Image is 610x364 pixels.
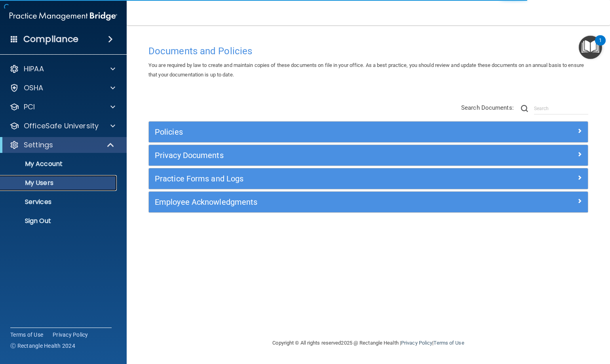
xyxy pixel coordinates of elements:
a: Employee Acknowledgments [155,196,582,208]
img: PMB logo [10,8,117,24]
div: Copyright © All rights reserved 2025 @ Rectangle Health | | [224,330,513,356]
p: Settings [24,140,53,150]
img: ic-search.3b580494.png [521,105,528,112]
h4: Documents and Policies [148,46,588,56]
a: OfficeSafe University [10,121,115,131]
span: You are required by law to create and maintain copies of these documents on file in your office. ... [148,62,584,78]
a: OSHA [10,83,115,93]
span: Ⓒ Rectangle Health 2024 [10,342,75,350]
iframe: Drift Widget Chat Controller [473,308,600,339]
h5: Policies [155,128,472,136]
p: Services [5,198,113,206]
div: 1 [599,40,602,51]
p: PCI [24,102,35,112]
a: Settings [10,140,115,150]
h5: Practice Forms and Logs [155,174,472,183]
a: Privacy Policy [53,331,88,339]
a: PCI [10,102,115,112]
a: Privacy Policy [401,340,432,346]
a: HIPAA [10,64,115,74]
a: Privacy Documents [155,149,582,162]
a: Policies [155,126,582,138]
p: OfficeSafe University [24,121,99,131]
input: Search [534,103,588,114]
p: OSHA [24,83,44,93]
a: Terms of Use [433,340,464,346]
p: HIPAA [24,64,44,74]
p: My Users [5,179,113,187]
p: Sign Out [5,217,113,225]
span: Search Documents: [461,104,514,111]
p: My Account [5,160,113,168]
h5: Privacy Documents [155,151,472,160]
h5: Employee Acknowledgments [155,198,472,206]
a: Practice Forms and Logs [155,172,582,185]
h4: Compliance [23,34,78,45]
a: Terms of Use [10,331,43,339]
button: Open Resource Center, 1 new notification [579,36,602,59]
